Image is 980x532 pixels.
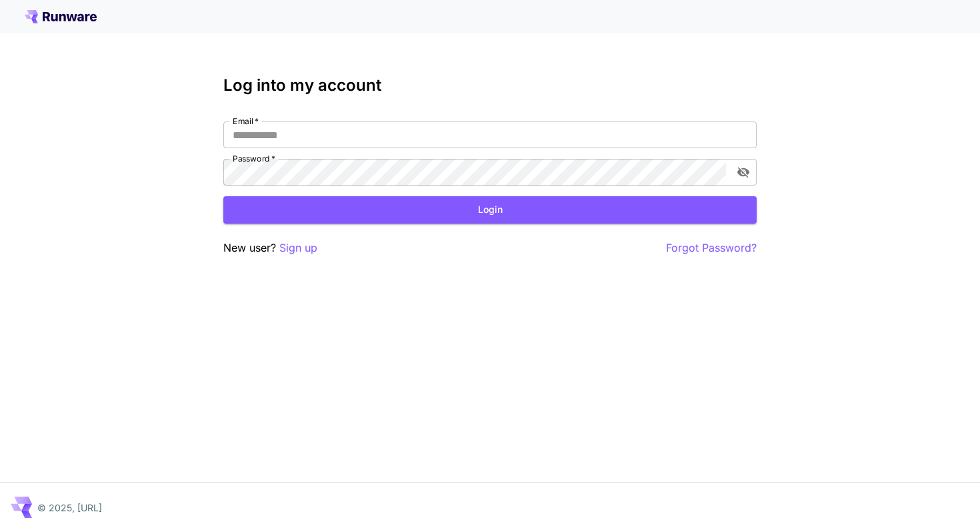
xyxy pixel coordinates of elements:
[731,160,755,184] button: toggle password visibility
[279,240,317,256] button: Sign up
[223,196,757,224] button: Login
[223,240,317,256] p: New user?
[223,76,757,95] h3: Log into my account
[37,501,102,515] p: © 2025, [URL]
[666,240,757,256] button: Forgot Password?
[233,115,259,127] label: Email
[233,153,275,164] label: Password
